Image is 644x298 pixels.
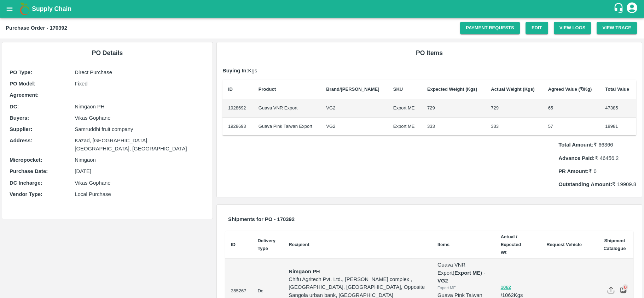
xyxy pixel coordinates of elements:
[18,2,32,16] img: logo
[543,118,600,136] td: 57
[10,92,39,98] b: Agreement:
[605,87,629,92] b: Total Value
[501,284,511,292] button: 1062
[259,87,276,92] b: Product
[546,242,582,247] b: Request Vehicle
[75,125,205,133] p: Samruddhi fruit company
[326,87,379,92] b: Brand/[PERSON_NAME]
[32,5,71,12] b: Supply Chain
[75,80,205,88] p: Fixed
[253,118,320,136] td: Guava Pink Taiwan Export
[388,118,422,136] td: Export ME
[558,141,636,149] p: ₹ 66366
[10,81,35,87] b: PO Model :
[558,142,593,148] b: Total Amount:
[10,70,32,75] b: PO Type :
[607,286,615,294] img: share
[75,137,205,153] p: Kazad, [GEOGRAPHIC_DATA], [GEOGRAPHIC_DATA], [GEOGRAPHIC_DATA]
[10,168,48,174] b: Purchase Date :
[75,156,205,164] p: Nimgaon
[558,155,594,161] b: Advance Paid:
[1,1,18,17] button: open drawer
[599,118,636,136] td: 18981
[622,284,628,290] div: 0
[320,118,387,136] td: VG2
[526,22,548,34] a: Edit
[422,118,485,136] td: 333
[10,104,19,109] b: DC :
[597,22,637,34] button: View Trace
[620,286,627,294] img: preview
[320,99,387,118] td: VG2
[388,99,422,118] td: Export ME
[289,269,320,274] strong: Nimgaon PH
[501,234,521,255] b: Actual / Expected Wt
[222,67,636,74] p: Kgs
[548,87,592,92] b: Agreed Value (₹/Kg)
[485,118,542,136] td: 333
[75,103,205,111] p: Nimgaon PH
[75,68,205,76] p: Direct Purchase
[604,238,626,251] b: Shipment Catalogue
[558,168,588,174] b: PR Amount:
[599,99,636,118] td: 47385
[558,181,612,187] b: Outstanding Amount:
[32,4,613,14] a: Supply Chain
[558,154,636,162] p: ₹ 46456.2
[228,87,233,92] b: ID
[228,216,295,222] b: Shipments for PO - 170392
[10,138,32,143] b: Address :
[10,126,32,132] b: Supplier :
[422,99,485,118] td: 729
[222,118,253,136] td: 1928693
[75,179,205,187] p: Vikas Gophane
[75,167,205,175] p: [DATE]
[222,68,248,73] b: Buying In:
[554,22,591,34] button: View Logs
[222,99,253,118] td: 1928692
[558,167,636,175] p: ₹ 0
[437,285,489,291] div: Export ME
[427,87,477,92] b: Expected Weight (Kgs)
[289,242,309,247] b: Recipient
[613,2,626,15] div: customer-support
[485,99,542,118] td: 729
[558,180,636,188] p: ₹ 19909.8
[543,99,600,118] td: 65
[75,190,205,198] p: Local Purchase
[437,278,448,284] strong: VG2
[10,157,42,163] b: Micropocket :
[10,180,42,186] b: DC Incharge :
[10,115,29,121] b: Buyers :
[75,114,205,122] p: Vikas Gophane
[393,87,403,92] b: SKU
[460,22,520,34] a: Payment Requests
[10,191,42,197] b: Vendor Type :
[257,238,275,251] b: Delivery Type
[6,25,67,31] b: Purchase Order - 170392
[8,48,207,58] h6: PO Details
[253,99,320,118] td: Guava VNR Export
[454,270,480,276] b: Export ME
[437,242,449,247] b: Items
[222,48,636,58] h6: PO Items
[231,242,236,247] b: ID
[437,261,489,285] p: Guava VNR Export ( ) -
[626,1,638,16] div: account of current user
[491,87,534,92] b: Actual Weight (Kgs)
